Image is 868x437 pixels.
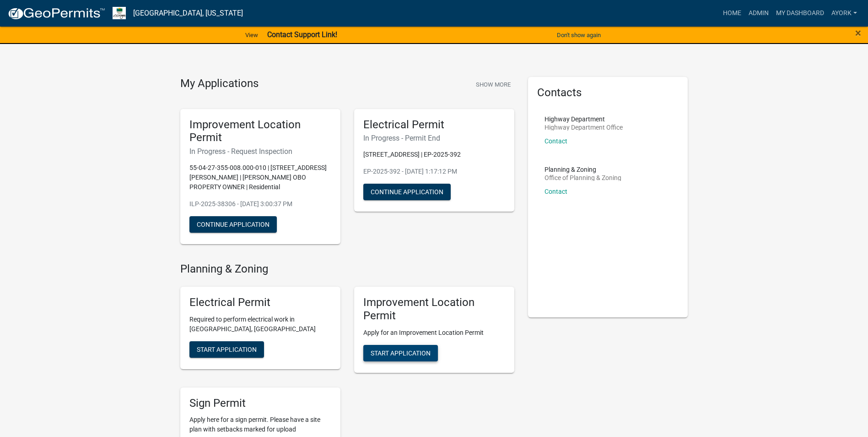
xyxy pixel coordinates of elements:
a: My Dashboard [772,5,828,22]
a: [GEOGRAPHIC_DATA], [US_STATE] [133,5,243,21]
strong: Contact Support Link! [267,30,337,39]
h5: Improvement Location Permit [189,118,331,145]
p: 55-04-27-355-008.000-010 | [STREET_ADDRESS][PERSON_NAME] | [PERSON_NAME] OBO PROPERTY OWNER | Res... [189,163,331,192]
h5: Electrical Permit [363,118,505,131]
h5: Contacts [537,86,679,99]
a: ayork [828,5,861,22]
button: Close [855,27,861,38]
a: View [242,27,262,43]
p: Highway Department [545,116,623,122]
span: Start Application [197,345,257,353]
h5: Improvement Location Permit [363,296,505,322]
p: Planning & Zoning [545,166,621,173]
button: Continue Application [363,184,451,200]
p: Apply for an Improvement Location Permit [363,328,505,338]
h6: In Progress - Permit End [363,134,505,142]
button: Start Application [189,341,264,358]
h5: Sign Permit [189,397,331,410]
p: Highway Department Office [545,124,623,131]
p: [STREET_ADDRESS] | EP-2025-392 [363,150,505,159]
p: ILP-2025-38306 - [DATE] 3:00:37 PM [189,199,331,209]
a: Contact [545,188,567,195]
button: Continue Application [189,216,277,233]
a: Admin [745,5,772,22]
span: Start Application [371,349,431,356]
p: Apply here for a sign permit. Please have a site plan with setbacks marked for upload [189,415,331,434]
button: Start Application [363,345,438,361]
h4: My Applications [180,77,259,91]
a: Home [719,5,745,22]
a: Contact [545,137,567,145]
button: Don't show again [553,27,604,43]
h4: Planning & Zoning [180,262,514,276]
h5: Electrical Permit [189,296,331,309]
p: Required to perform electrical work in [GEOGRAPHIC_DATA], [GEOGRAPHIC_DATA] [189,315,331,334]
span: × [855,27,861,39]
p: EP-2025-392 - [DATE] 1:17:12 PM [363,167,505,176]
button: Show More [472,77,514,92]
img: Morgan County, Indiana [113,7,126,19]
p: Office of Planning & Zoning [545,175,621,181]
h6: In Progress - Request Inspection [189,147,331,156]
